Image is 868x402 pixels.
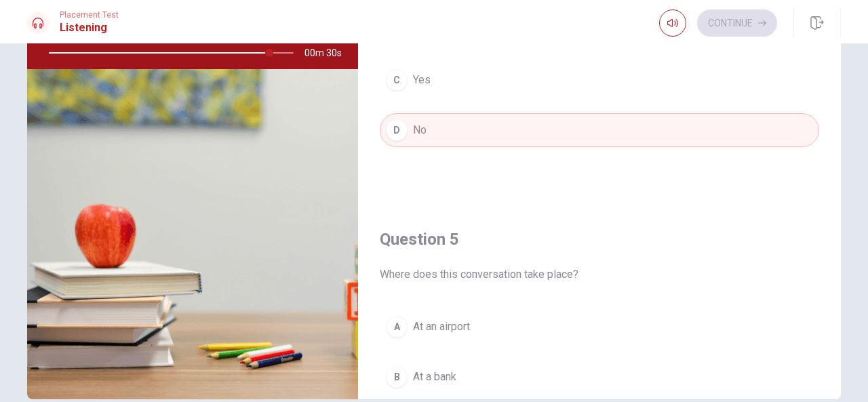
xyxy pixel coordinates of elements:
[27,69,358,399] img: At the Airport
[60,10,119,20] span: Placement Test
[413,369,456,385] span: At a bank
[386,119,408,141] div: D
[386,316,408,338] div: A
[413,72,431,88] span: Yes
[413,319,470,335] span: At an airport
[380,63,819,97] button: CYes
[380,113,819,147] button: DNo
[304,37,353,69] span: 00m 30s
[386,69,408,91] div: C
[380,266,819,283] span: Where does this conversation take place?
[380,360,819,394] button: BAt a bank
[413,122,427,138] span: No
[60,20,119,36] h1: Listening
[380,228,819,250] h4: Question 5
[380,310,819,344] button: AAt an airport
[386,366,408,388] div: B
